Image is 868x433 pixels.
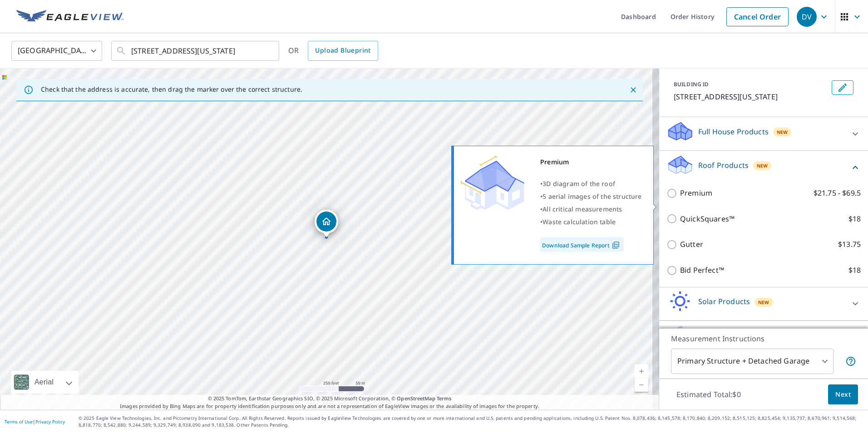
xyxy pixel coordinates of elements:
p: QuickSquares™ [680,213,735,225]
a: Privacy Policy [35,418,65,425]
div: OR [288,41,378,61]
div: [GEOGRAPHIC_DATA] [11,38,102,64]
p: © 2025 Eagle View Technologies, Inc. and Pictometry International Corp. All Rights Reserved. Repo... [79,415,863,428]
a: Current Level 17, Zoom Out [635,378,648,392]
img: Premium [461,156,524,210]
div: Walls ProductsNew [666,325,861,350]
div: • [540,216,642,228]
p: Premium [680,187,712,199]
p: Estimated Total: $0 [669,384,748,404]
button: Close [627,84,639,96]
div: Roof ProductsNew [666,154,861,180]
p: Gutter [680,239,703,250]
span: New [777,128,788,136]
span: Next [835,389,851,400]
div: Premium [540,156,642,168]
span: Waste calculation table [542,217,616,226]
p: $21.75 - $69.5 [814,187,861,199]
a: Cancel Order [726,7,789,26]
img: Pdf Icon [610,241,622,249]
p: $13.75 [838,239,861,250]
button: Next [828,384,858,405]
a: Current Level 17, Zoom In [635,364,648,378]
div: Full House ProductsNew [666,121,861,147]
div: • [540,190,642,203]
div: Primary Structure + Detached Garage [671,349,833,374]
div: Dropped pin, building 1, Residential property, 7458 Peach Tree Ln Michigan City, IN 46360 [315,210,338,238]
a: Download Sample Report [540,237,624,252]
span: 3D diagram of the roof [542,179,615,188]
span: Upload Blueprint [315,45,370,56]
div: Aerial [11,371,79,394]
p: [STREET_ADDRESS][US_STATE] [674,91,828,102]
p: $18 [848,213,861,225]
p: Solar Products [698,296,750,307]
span: © 2025 TomTom, Earthstar Geographics SIO, © 2025 Microsoft Corporation, © [208,395,452,403]
div: • [540,203,642,216]
div: DV [797,7,817,27]
input: Search by address or latitude-longitude [131,38,261,64]
img: EV Logo [16,10,123,24]
a: Terms of Use [5,418,33,425]
span: Your report will include the primary structure and a detached garage if one exists. [845,356,856,367]
span: New [758,299,769,306]
p: BUILDING ID [674,80,709,88]
p: Full House Products [698,126,769,137]
a: OpenStreetMap [397,395,435,402]
div: Aerial [32,371,56,394]
p: Check that the address is accurate, then drag the marker over the correct structure. [41,85,302,93]
button: Edit building 1 [832,80,853,95]
span: All critical measurements [542,205,622,213]
a: Upload Blueprint [308,41,378,61]
p: Roof Products [698,160,749,171]
p: $18 [848,265,861,276]
p: Measurement Instructions [671,333,856,344]
div: • [540,177,642,190]
p: Bid Perfect™ [680,265,724,276]
p: | [5,419,65,424]
span: 5 aerial images of the structure [542,192,641,201]
div: Solar ProductsNew [666,291,861,317]
span: New [757,162,768,169]
a: Terms [437,395,452,402]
